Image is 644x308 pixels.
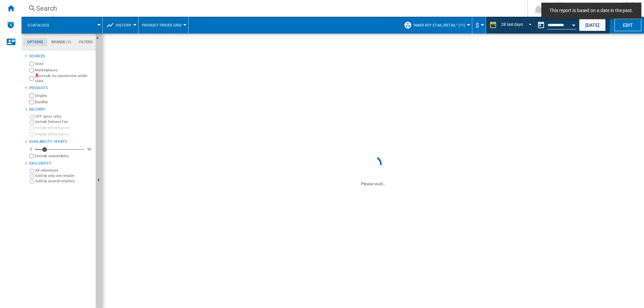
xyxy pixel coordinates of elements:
[476,22,479,29] span: $
[35,73,93,84] label: Include my assortment within stats
[30,74,34,83] input: Include my assortment within stats
[534,17,578,34] div: This report is based on a date in the past.
[86,147,93,152] div: 90
[35,73,39,77] img: mysite-not-bg-18x18.png
[35,68,93,73] label: Marketplaces
[472,17,486,34] md-menu: Currency
[106,17,135,34] div: History
[7,21,15,29] img: alerts-logo.svg
[413,23,465,27] span: "AMER Key etail/retail" (11)
[30,62,34,66] input: Sites
[500,20,534,31] md-select: REPORTS.WIZARD.STEPS.REPORT.STEPS.REPORT_OPTIONS.PERIOD: 28 last days
[30,154,34,158] input: Display delivery price
[29,107,93,112] div: Delivery
[35,146,84,153] md-slider: Availability
[30,169,34,173] input: All references
[35,173,93,178] label: Sold by only one retailer
[547,7,635,14] span: This report is based on a date in the past.
[35,100,93,105] label: Bundles
[30,94,34,98] input: Singles
[30,126,34,130] input: Include delivery price
[35,93,93,98] label: Singles
[614,19,641,31] button: Edit
[30,180,34,184] input: Sold by several retailers
[29,139,93,144] div: Availability 18 Days
[35,179,93,184] label: Sold by several retailers
[35,114,93,119] label: OFF (price only)
[35,119,93,124] label: Include Delivery Fee
[29,54,93,59] div: Sources
[413,17,469,34] button: "AMER Key etail/retail" (11)
[23,38,47,46] md-tab-item: Options
[28,23,49,27] span: 5 catalogs
[404,17,469,34] div: "AMER Key etail/retail" (11)
[29,161,93,166] div: Exclusivity
[142,17,185,34] button: Product prices grid
[36,4,510,13] div: Search
[28,17,56,34] button: 5 catalogs
[579,19,606,31] button: [DATE]
[35,125,93,130] label: Include delivery price
[30,174,34,179] input: Sold by only one retailer
[30,100,34,104] input: Bundles
[361,181,386,186] ng-transclude: Please wait...
[568,18,580,30] button: Open calendar
[25,17,99,34] div: 5 catalogs
[142,23,181,27] span: Product prices grid
[476,17,482,34] button: $
[116,17,135,34] button: History
[29,85,93,91] div: Products
[35,61,93,66] label: Sites
[501,22,523,27] div: 28 last days
[30,132,34,136] input: Display delivery price
[47,38,75,46] md-tab-item: Brands (1)
[30,115,34,119] input: OFF (price only)
[116,23,131,27] span: History
[75,38,97,46] md-tab-item: Filters
[35,153,93,159] label: Exclude unavailables
[35,168,93,173] label: All references
[35,132,93,137] label: Display delivery price
[30,120,34,125] input: Include Delivery Fee
[534,18,548,32] button: md-calendar
[96,34,104,46] button: Hide
[28,147,34,152] div: 0
[30,68,34,72] input: Marketplaces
